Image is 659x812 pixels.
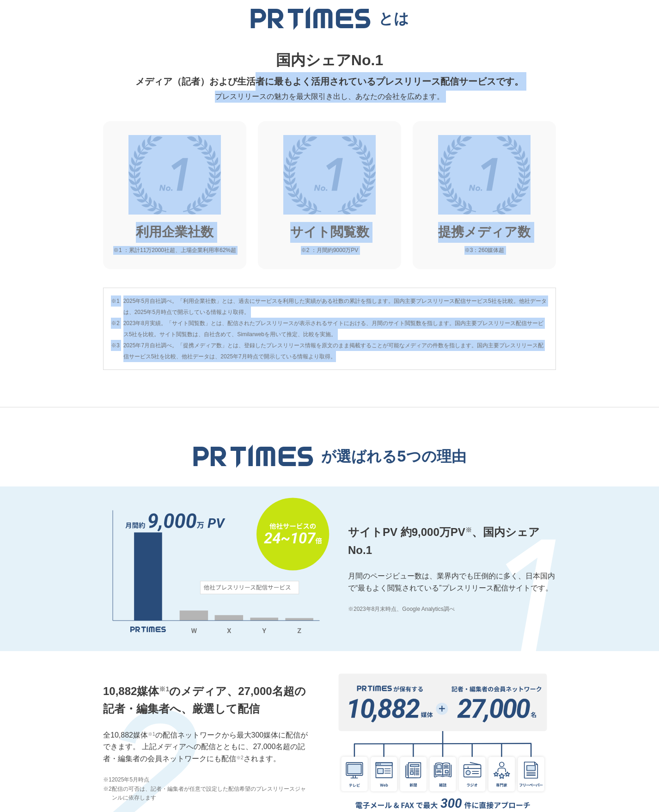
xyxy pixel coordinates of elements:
[103,498,329,640] img: サイトPV 8,900万※、国内シェアNo.1
[111,340,120,362] span: ※3
[348,523,556,559] p: サイトPV 約9,000万PV 、国内シェアNo.1
[103,729,311,765] p: 全10,882媒体 の配信ネットワークから最大300媒体に配信ができます。 上記メディアへの配信とともに、27,000名超の記者・編集者の会員ネットワークにも配信 されます。
[123,318,548,340] span: 2023年8月実績。「サイト閲覧数」とは、配信されたプレスリリースが表示されるサイトにおける、月間のサイト閲覧数を指します。国内主要プレスリリース配信サービス5社を比較。サイト閲覧数は、自社含め...
[378,9,409,27] p: とは
[464,246,505,255] span: ※3：260媒体超
[128,135,221,215] img: 利用企業社数No.1
[193,444,314,468] img: PR TIMES
[103,775,112,784] span: ※1
[111,295,120,318] span: ※1
[103,683,311,718] p: 10,882媒体 のメディア、27,000名超の記者・編集者へ、厳選して配信
[236,755,244,760] span: ※2
[103,785,112,802] span: ※2
[438,222,531,243] p: 提携メディア数
[111,318,120,340] span: ※2
[348,570,556,594] p: 月間のページビュー数は、業界内でも圧倒的に多く、日本国内で“最もよく閲覧されている”プレスリリース配信サイトです。
[159,685,169,693] span: ※1
[465,526,472,534] span: ※
[348,605,556,614] span: ※2023年8月末時点、Google Analytics調べ
[123,340,548,362] span: 2025年7月自社調べ。「提携メディア数」とは、登録したプレスリリース情報を原文のまま掲載することが可能なメディアの件数を指します。国内主要プレスリリース配信サービス5社を比較、他社データは、2...
[123,295,548,318] span: 2025年5月自社調べ。「利用企業社数」とは、過去にサービスを利用した実績がある社数の累計を指します。国内主要プレスリリース配信サービス5社を比較。他社データは、2025年5月時点で開示している...
[109,91,550,103] p: プレスリリースの魅力を最大限引き出し、あなたの会社を広めます。
[321,447,466,465] p: が選ばれる5つの理由
[112,785,311,802] span: 配信の可否は、記者・編集者が任意で設定した配信希望のプレスリリースジャンルに依存します
[250,6,371,30] img: PR TIMES
[438,135,531,215] img: 提携メディア数No.1
[290,222,369,243] p: サイト閲覧数
[136,222,214,243] p: 利用企業社数
[113,246,236,255] span: ※1 ：累計11万2000社超、上場企業利用率62%超
[301,246,359,255] span: ※2 ：月間約9000万PV
[148,732,155,737] span: ※1
[112,775,149,784] span: 2025年5月時点
[109,49,550,72] p: 国内シェアNo.1
[109,72,550,91] p: メディア（記者）および生活者に最もよく活用されているプレスリリース配信サービスです。
[283,135,376,215] img: サイト閲覧数No.1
